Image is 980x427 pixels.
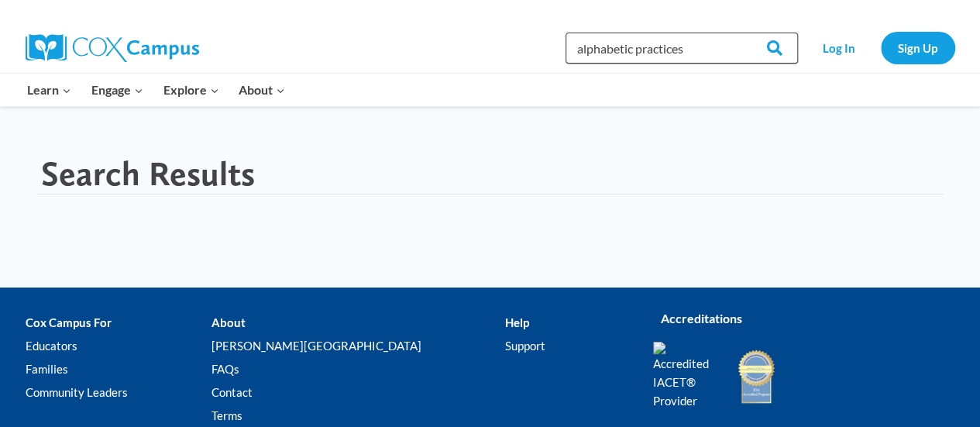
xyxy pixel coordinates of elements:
a: Families [26,357,211,381]
img: IDA Accredited [737,348,775,405]
span: Engage [91,80,143,100]
nav: Primary Navigation [18,74,295,106]
a: Log In [806,32,873,64]
nav: Secondary Navigation [806,32,955,64]
span: About [239,80,285,100]
a: Educators [26,334,211,357]
a: Sign Up [881,32,955,64]
h1: Search Results [41,153,255,195]
a: FAQs [211,357,505,381]
a: [PERSON_NAME][GEOGRAPHIC_DATA] [211,334,505,357]
a: Community Leaders [26,381,211,404]
a: Support [505,334,629,357]
span: Explore [163,80,218,100]
img: Accredited IACET® Provider [653,342,719,410]
strong: Accreditations [661,311,742,325]
input: Search Cox Campus [566,33,798,64]
a: Terms [211,404,505,427]
span: Learn [27,80,71,100]
a: Contact [211,381,505,404]
img: Cox Campus [26,34,199,62]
